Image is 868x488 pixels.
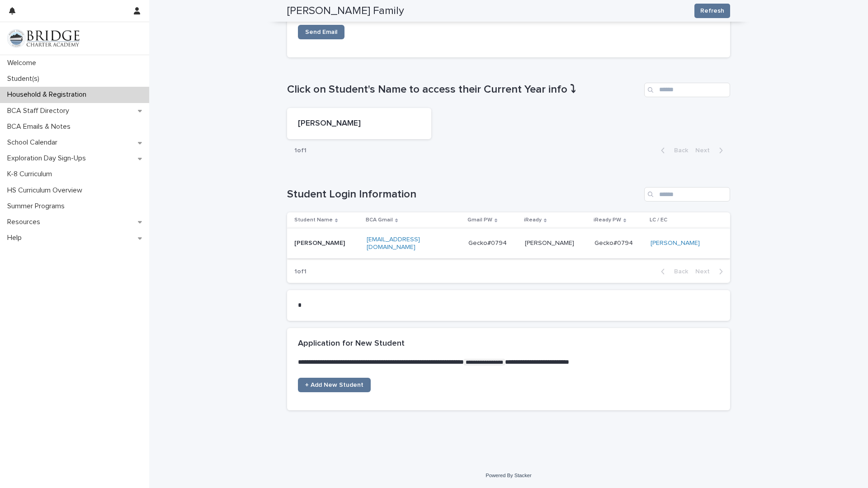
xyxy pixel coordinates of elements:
[4,170,59,178] p: K-8 Curriculum
[654,146,692,155] button: Back
[366,215,393,225] p: BCA Gmail
[4,107,76,115] p: BCA Staff Directory
[4,138,65,147] p: School Calendar
[294,239,359,247] p: [PERSON_NAME]
[486,473,531,478] a: Powered By Stacker
[468,239,518,247] p: Gecko#0794
[4,154,93,163] p: Exploration Day Sign-Ups
[4,218,47,226] p: Resources
[467,215,492,225] p: Gmail PW
[695,147,715,154] span: Next
[4,234,29,242] p: Help
[700,6,724,15] span: Refresh
[367,236,420,250] a: [EMAIL_ADDRESS][DOMAIN_NAME]
[4,202,72,211] p: Summer Programs
[298,339,405,349] h2: Application for New Student
[669,147,688,154] span: Back
[287,108,431,140] a: [PERSON_NAME]
[695,268,715,275] span: Next
[287,188,641,201] h1: Student Login Information
[654,267,692,276] button: Back
[644,187,730,202] input: Search
[669,268,688,275] span: Back
[644,83,730,97] input: Search
[651,239,700,247] a: [PERSON_NAME]
[692,267,730,276] button: Next
[287,261,314,283] p: 1 of 1
[287,5,404,18] h2: [PERSON_NAME] Family
[298,119,420,129] p: [PERSON_NAME]
[650,215,667,225] p: LC / EC
[4,75,47,83] p: Student(s)
[287,83,641,96] h1: Click on Student's Name to access their Current Year info ⤵
[287,228,730,258] tr: [PERSON_NAME][EMAIL_ADDRESS][DOMAIN_NAME]Gecko#0794[PERSON_NAME]Gecko#0794Gecko#0794 [PERSON_NAME]
[524,215,542,225] p: iReady
[694,4,730,18] button: Refresh
[305,382,363,388] span: + Add New Student
[305,29,337,35] span: Send Email
[692,146,730,155] button: Next
[4,186,90,195] p: HS Curriculum Overview
[594,215,621,225] p: iReady PW
[4,59,43,67] p: Welcome
[525,239,587,247] p: [PERSON_NAME]
[4,90,94,99] p: Household & Registration
[7,29,80,47] img: V1C1m3IdTEidaUdm9Hs0
[294,215,333,225] p: Student Name
[594,238,635,247] p: Gecko#0794
[298,378,371,392] a: + Add New Student
[298,25,344,39] a: Send Email
[4,122,78,131] p: BCA Emails & Notes
[287,140,314,162] p: 1 of 1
